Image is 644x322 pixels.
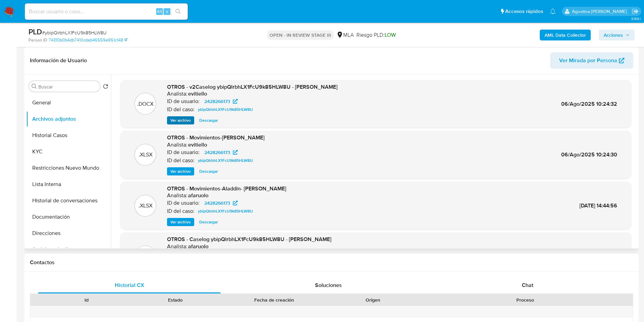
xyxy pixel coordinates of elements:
button: Descargar [196,167,221,175]
b: Person ID [29,37,47,43]
span: Ver archivo [170,117,191,124]
a: Salir [632,8,639,15]
a: Notificaciones [550,9,556,14]
span: 2428266173 [204,97,230,105]
h6: evitiello [188,90,207,97]
button: Descargar [196,116,221,124]
button: Volver al orden por defecto [103,84,108,91]
h6: afaruolo [188,243,208,250]
button: Documentación [26,209,111,225]
span: 06/Ago/2025 10:24:32 [561,100,617,108]
button: Archivos adjuntos [26,111,111,127]
a: 74310b0b4db7410cdab46559e951c148 [49,37,127,43]
p: Analista: [167,90,187,97]
p: ID de usuario: [167,200,200,206]
p: ID del caso: [167,208,195,215]
p: Analista: [167,243,187,250]
input: Buscar usuario o caso... [25,7,188,16]
span: Soluciones [315,281,342,289]
button: Buscar [32,84,37,89]
span: Ver archivo [170,168,191,175]
div: Proceso [422,296,628,303]
a: ybipQlrbhLX1FcU9k85HLW8U [195,207,256,215]
button: Restricciones Nuevo Mundo [26,160,111,176]
button: Historial Casos [26,127,111,143]
button: search-icon [171,7,185,16]
button: AML Data Collector [540,30,591,40]
button: Lista Interna [26,176,111,192]
span: ybipQlrbhLX1FcU9k85HLW8U [198,105,253,114]
span: Riesgo PLD: [356,31,396,39]
button: General [26,95,111,111]
span: Descargar [199,117,218,124]
span: 3.156.1 [631,16,641,21]
a: 2428266173 [200,199,242,207]
span: Ver archivo [170,219,191,225]
div: Id [47,296,126,303]
p: ID del caso: [167,106,195,113]
span: Ver Mirada por Persona [559,52,617,69]
span: ybipQlrbhLX1FcU9k85HLW8U [198,207,253,215]
b: AML Data Collector [545,30,586,40]
button: Direcciones [26,225,111,241]
p: ID del caso: [167,157,195,164]
span: s [166,8,168,15]
span: Alt [157,8,162,15]
span: 2428266173 [204,199,230,207]
a: 2428266173 [200,148,242,156]
h1: Información de Usuario [30,57,87,64]
p: agostina.faruolo@mercadolibre.com [572,8,629,15]
button: Ver archivo [167,218,194,226]
div: MLA [336,31,354,39]
p: ID de usuario: [167,149,200,156]
span: OTROS - v2Caselog ybipQlrbhLX1FcU9k85HLW8U - [PERSON_NAME] [167,83,337,91]
a: 2428266173 [200,97,242,105]
button: Ver Mirada por Persona [550,52,633,69]
h6: afaruolo [188,192,208,199]
span: Descargar [199,219,218,225]
span: Accesos rápidos [505,8,543,15]
p: OPEN - IN REVIEW STAGE III [267,30,334,40]
button: Historial de conversaciones [26,192,111,209]
button: Anticipos de dinero [26,241,111,258]
h1: Contactos [30,259,633,266]
button: KYC [26,143,111,160]
span: 06/Ago/2025 10:24:30 [561,151,617,158]
p: .DOCX [137,100,153,108]
div: Estado [136,296,215,303]
span: OTROS - Movimientos-[PERSON_NAME] [167,134,264,141]
span: ybipQlrbhLX1FcU9k85HLW8U [198,156,253,165]
span: Descargar [199,168,218,175]
span: 2428266173 [204,148,230,156]
a: ybipQlrbhLX1FcU9k85HLW8U [195,156,256,165]
a: ybipQlrbhLX1FcU9k85HLW8U [195,105,256,114]
button: Ver archivo [167,116,194,124]
span: OTROS - Movimientos-Aladdin- [PERSON_NAME] [167,185,286,192]
h6: evitiello [188,141,207,148]
span: # ybipQlrbhLX1FcU9k85HLW8U [42,29,107,36]
span: Acciones [604,30,623,40]
span: OTROS - Caselog ybipQlrbhLX1FcU9k85HLW8U - [PERSON_NAME] [167,235,331,243]
span: [DATE] 14:44:56 [579,202,617,209]
div: Fecha de creación [225,296,324,303]
p: ID de usuario: [167,98,200,105]
div: Origen [333,296,413,303]
input: Buscar [38,84,97,90]
b: PLD [29,26,42,37]
p: .XLSX [139,202,152,209]
p: Analista: [167,141,187,148]
p: .XLSX [139,151,152,158]
button: Descargar [196,218,221,226]
span: LOW [385,31,396,39]
p: Analista: [167,192,187,199]
button: Acciones [599,30,634,40]
button: Ver archivo [167,167,194,175]
span: Historial CX [115,281,144,289]
span: Chat [522,281,533,289]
